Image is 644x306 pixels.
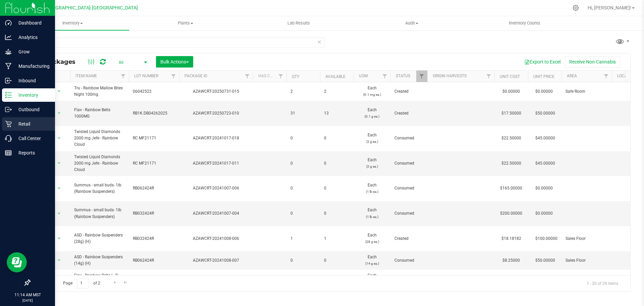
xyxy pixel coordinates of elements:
a: Lot Number [134,74,158,78]
span: Flav - Rainbow Belts 1000MG [74,107,125,120]
p: 11:14 AM MST [3,292,52,298]
span: Safe Room [566,88,608,95]
a: Go to the last page [121,278,130,287]
span: RB032424R [133,235,175,242]
span: Sales Floor [566,257,608,264]
span: RC MF21171 [133,135,175,141]
p: (1 lb ea.) [358,188,386,195]
p: Dashboard [12,19,52,27]
span: Sales Floor [566,235,608,242]
div: AZAWCRT-20241017-018 [178,135,254,141]
span: Each [358,157,386,170]
td: $200.00000 [494,201,528,226]
div: AZAWCRT-20241017-011 [178,160,254,167]
td: $22.50000 [494,151,528,176]
td: $3.20000 [494,270,528,288]
td: $18.18182 [494,226,528,251]
a: Area [567,74,577,78]
span: Consumed [394,210,423,217]
a: Filter [601,71,612,82]
p: (2 g ea.) [358,163,386,170]
a: Qty [292,74,299,79]
p: Retail [12,120,52,128]
p: Call Center [12,134,52,142]
span: ASD - Rainbow Suspenders (28g) (H) [74,232,125,245]
a: Filter [483,71,494,82]
div: AZAWCRT-20241007-006 [178,185,254,191]
inline-svg: Dashboard [5,19,12,26]
span: select [55,184,63,193]
span: Consumed [394,185,423,191]
span: RB062424R [133,257,175,264]
span: 1 [324,235,350,242]
a: Unit Cost [500,74,520,79]
inline-svg: Analytics [5,34,12,41]
a: Lab Results [242,16,355,30]
a: Filter [168,71,179,82]
a: Go to the next page [110,278,120,287]
iframe: Resource center [7,252,27,272]
inline-svg: Reports [5,149,12,156]
span: Consumed [394,257,423,264]
span: Audit [356,20,468,26]
span: select [55,108,63,118]
p: (28 g ea.) [358,238,386,245]
p: Analytics [12,33,52,41]
a: Unit Price [533,74,554,79]
span: $20.00000 [532,274,558,284]
span: ASD - Rainbow Suspenders (14g) (H) [74,254,125,267]
span: Bulk Actions [160,59,189,64]
span: select [55,87,63,96]
span: Inventory [16,20,129,26]
span: 0 [324,210,350,217]
td: $0.00000 [494,82,528,101]
span: Inventory Counts [500,20,549,26]
input: Search Package ID, Item Name, SKU, Lot or Part Number... [30,38,325,48]
button: Bulk Actions [156,56,193,68]
p: (1 lb ea.) [358,214,386,220]
span: Flav - Rainbow Belts L. R. 100mg [74,272,125,285]
span: $100.00000 [532,234,561,244]
span: select [55,134,63,143]
p: Outbound [12,105,52,114]
a: Filter [242,71,253,82]
td: $8.25000 [494,251,528,270]
span: $0.00000 [532,183,556,193]
span: $0.00000 [532,87,556,96]
inline-svg: Inbound [5,77,12,84]
p: Inventory [12,91,52,99]
p: Grow [12,48,52,56]
span: 2 [324,88,350,95]
span: Each [358,232,386,245]
a: Plants [129,16,242,30]
span: 13 [324,110,350,117]
span: $45.00000 [532,159,558,168]
span: select [55,159,63,168]
span: Created [394,88,423,95]
p: (14 g ea.) [358,260,386,267]
inline-svg: Manufacturing [5,63,12,70]
span: $50.00000 [532,256,558,265]
inline-svg: Grow [5,48,12,55]
span: Clear [317,38,322,46]
span: Consumed [394,135,423,141]
span: All Packages [35,58,82,65]
span: Created [394,235,423,242]
a: Inventory [16,16,129,30]
div: AZAWCRT-20241008-007 [178,257,254,264]
span: 2 [290,88,316,95]
span: select [55,274,63,284]
a: Inventory Counts [468,16,581,30]
div: AZAWCRT-20250731-015 [178,88,254,95]
inline-svg: Outbound [5,106,12,113]
span: Twisted Liquid Diamonds 2000 mg Jefe - Rainbow Cloud [74,129,125,148]
a: Filter [118,71,129,82]
span: RB062424R [133,185,175,191]
span: [US_STATE][GEOGRAPHIC_DATA] [GEOGRAPHIC_DATA] [19,5,138,11]
a: Status [396,74,410,78]
inline-svg: Call Center [5,135,12,142]
a: Origin Harvests [433,74,467,78]
a: Filter [379,71,390,82]
span: Each [358,254,386,267]
span: Each [358,207,386,220]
